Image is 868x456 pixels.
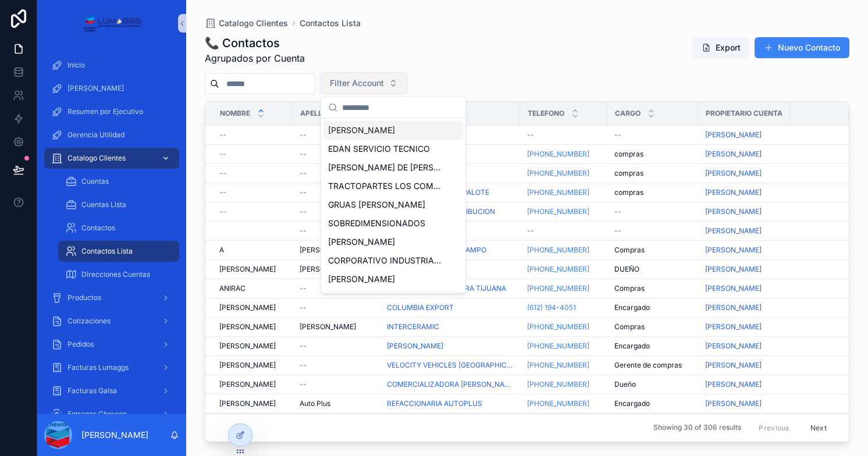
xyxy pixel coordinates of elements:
[300,380,307,389] span: --
[387,399,513,408] a: REFACCIONARIA AUTOPLUS
[328,218,425,229] span: SOBREDIMENSIONADOS
[527,169,589,178] a: [PHONE_NUMBER]
[219,380,286,389] a: [PERSON_NAME]
[614,399,650,408] span: Encargado
[67,84,124,93] span: [PERSON_NAME]
[300,188,307,197] span: --
[614,226,691,236] a: --
[527,322,600,332] a: [PHONE_NUMBER]
[387,341,443,351] a: [PERSON_NAME]
[614,284,691,293] a: Compras
[791,207,863,216] a: 338
[705,399,762,408] a: [PERSON_NAME]
[81,247,133,256] span: Contactos Lista
[219,361,286,370] a: [PERSON_NAME]
[527,399,589,408] a: [PHONE_NUMBER]
[705,380,762,389] a: [PERSON_NAME]
[705,130,762,140] a: [PERSON_NAME]
[44,55,179,76] a: Inicio
[321,119,465,293] div: Suggestions
[67,316,111,326] span: Cotizaciones
[791,341,863,351] a: 54
[67,154,126,163] span: Catalogo Clientes
[44,357,179,378] a: Facturas Lumaggs
[387,380,513,389] a: COMERCIALIZADORA [PERSON_NAME]
[300,169,307,178] span: --
[219,341,286,351] a: [PERSON_NAME]
[44,148,179,169] a: Catalogo Clientes
[791,169,863,178] a: 334
[300,341,373,351] a: --
[705,207,762,216] a: [PERSON_NAME]
[705,322,783,332] a: [PERSON_NAME]
[705,169,762,178] a: [PERSON_NAME]
[387,341,513,351] a: [PERSON_NAME]
[81,177,109,186] span: Cuentas
[44,404,179,425] a: Entregas Chevron
[614,130,691,140] a: --
[527,207,600,216] a: [PHONE_NUMBER]
[527,226,600,236] a: --
[706,109,782,118] span: Propietario Cuenta
[614,188,691,197] a: compras
[219,207,226,216] span: --
[328,292,370,304] span: JUANITOS
[791,303,863,312] span: 157
[705,341,783,351] a: [PERSON_NAME]
[219,341,276,351] span: [PERSON_NAME]
[614,207,691,216] a: --
[705,380,783,389] a: [PERSON_NAME]
[81,223,115,233] span: Contactos
[387,322,439,332] a: INTERCERAMIC
[58,194,179,215] a: Cuentas Lista
[527,149,589,159] a: [PHONE_NUMBER]
[300,188,373,197] a: --
[791,380,863,389] a: 43
[615,109,641,118] span: Cargo
[387,361,513,370] a: VELOCITY VEHICLES [GEOGRAPHIC_DATA]
[67,293,101,302] span: Productos
[705,226,783,236] a: [PERSON_NAME]
[300,361,307,370] span: --
[300,130,307,140] span: --
[219,169,226,178] span: --
[220,109,250,118] span: Nombre
[755,37,849,58] a: Nuevo Contacto
[705,245,762,255] span: [PERSON_NAME]
[705,341,762,351] a: [PERSON_NAME]
[328,162,444,173] span: [PERSON_NAME] DE [PERSON_NAME]
[705,303,762,312] a: [PERSON_NAME]
[300,303,307,312] span: --
[300,207,373,216] a: --
[791,361,863,370] a: 87
[37,47,186,414] div: scrollable content
[705,361,762,370] a: [PERSON_NAME]
[802,419,835,437] button: Next
[328,124,395,136] span: [PERSON_NAME]
[67,386,117,396] span: Facturas Galsa
[791,130,863,140] span: 100
[614,188,643,197] span: compras
[527,188,589,197] a: [PHONE_NUMBER]
[705,207,783,216] a: [PERSON_NAME]
[527,322,589,332] a: [PHONE_NUMBER]
[300,17,361,29] span: Contactos Lista
[791,265,863,274] a: 229
[614,322,691,332] a: Compras
[527,380,600,389] a: [PHONE_NUMBER]
[614,361,691,370] a: Gerente de compras
[219,188,226,197] span: --
[705,399,783,408] a: [PERSON_NAME]
[705,188,783,197] a: [PERSON_NAME]
[527,284,600,293] a: [PHONE_NUMBER]
[791,284,863,293] span: 126
[58,264,179,285] a: Direcciones Cuentas
[300,380,373,389] a: --
[527,245,589,255] a: [PHONE_NUMBER]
